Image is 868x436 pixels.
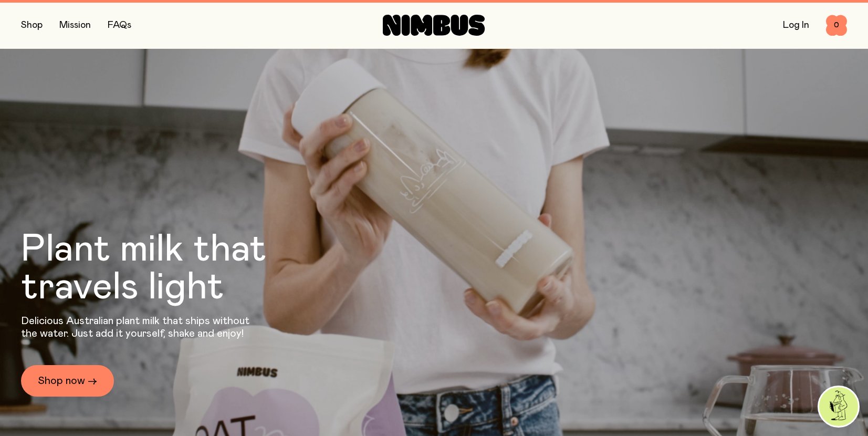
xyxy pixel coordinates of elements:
[21,315,256,340] p: Delicious Australian plant milk that ships without the water. Just add it yourself, shake and enjoy!
[826,15,847,36] button: 0
[21,365,114,397] a: Shop now →
[21,231,323,306] h1: Plant milk that travels light
[819,387,858,426] img: agent
[59,20,91,30] a: Mission
[783,20,809,30] a: Log In
[108,20,131,30] a: FAQs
